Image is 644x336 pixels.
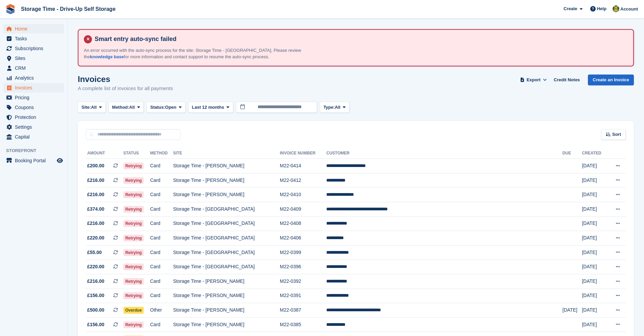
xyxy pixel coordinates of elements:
[612,131,621,138] span: Sort
[3,63,64,73] a: menu
[87,263,104,270] span: £220.00
[123,206,144,213] span: Retrying
[78,75,173,84] h1: Invoices
[15,122,55,132] span: Settings
[165,104,176,111] span: Open
[87,321,104,328] span: £156.00
[588,75,634,86] a: Create an Invoice
[123,235,144,241] span: Retrying
[3,34,64,43] a: menu
[173,245,280,260] td: Storage Time - [GEOGRAPHIC_DATA]
[320,102,350,113] button: Type: All
[173,317,280,332] td: Storage Time - [PERSON_NAME]
[123,191,144,198] span: Retrying
[87,177,104,184] span: £216.00
[15,112,55,122] span: Protection
[5,4,16,14] img: stora-icon-8386f47178a22dfd0bd8f6a31ec36ba5ce8667c1dd55bd0f319d3a0aa187defe.svg
[3,73,64,83] a: menu
[551,75,582,86] a: Credit Notes
[519,75,548,86] button: Export
[582,303,607,318] td: [DATE]
[3,132,64,142] a: menu
[192,104,224,111] span: Last 12 months
[3,44,64,53] a: menu
[582,173,607,188] td: [DATE]
[582,216,607,231] td: [DATE]
[150,173,173,188] td: Card
[173,289,280,303] td: Storage Time - [PERSON_NAME]
[280,303,327,318] td: M22-0387
[150,159,173,173] td: Card
[15,24,55,34] span: Home
[78,85,173,92] p: A complete list of invoices for all payments
[123,307,144,314] span: Overdue
[582,245,607,260] td: [DATE]
[527,77,541,83] span: Export
[6,147,67,154] span: Storefront
[150,148,173,159] th: Method
[280,202,327,216] td: M22-0409
[3,103,64,112] a: menu
[173,148,280,159] th: Site
[123,148,150,159] th: Status
[280,173,327,188] td: M22-0412
[15,34,55,43] span: Tasks
[15,73,55,83] span: Analytics
[582,159,607,173] td: [DATE]
[3,24,64,34] a: menu
[324,104,335,111] span: Type:
[87,162,104,169] span: £200.00
[15,54,55,63] span: Sites
[335,104,340,111] span: All
[15,44,55,53] span: Subscriptions
[582,260,607,274] td: [DATE]
[87,191,104,198] span: £216.00
[620,6,638,13] span: Account
[188,102,233,113] button: Last 12 months
[582,289,607,303] td: [DATE]
[150,274,173,289] td: Card
[150,104,165,111] span: Status:
[173,202,280,216] td: Storage Time - [GEOGRAPHIC_DATA]
[150,260,173,274] td: Card
[146,102,185,113] button: Status: Open
[280,148,327,159] th: Invoice Number
[150,317,173,332] td: Card
[280,260,327,274] td: M22-0396
[173,303,280,318] td: Storage Time - [PERSON_NAME]
[597,5,606,12] span: Help
[173,188,280,202] td: Storage Time - [PERSON_NAME]
[81,104,91,111] span: Site:
[582,188,607,202] td: [DATE]
[150,216,173,231] td: Card
[280,317,327,332] td: M22-0385
[3,122,64,132] a: menu
[173,260,280,274] td: Storage Time - [GEOGRAPHIC_DATA]
[123,249,144,256] span: Retrying
[173,159,280,173] td: Storage Time - [PERSON_NAME]
[563,303,582,318] td: [DATE]
[3,112,64,122] a: menu
[173,231,280,246] td: Storage Time - [GEOGRAPHIC_DATA]
[582,231,607,246] td: [DATE]
[87,278,104,285] span: £216.00
[3,93,64,102] a: menu
[3,54,64,63] a: menu
[280,159,327,173] td: M22-0414
[15,132,55,142] span: Capital
[563,148,582,159] th: Due
[280,231,327,246] td: M22-0406
[173,216,280,231] td: Storage Time - [GEOGRAPHIC_DATA]
[150,303,173,318] td: Other
[582,274,607,289] td: [DATE]
[3,156,64,165] a: menu
[129,104,135,111] span: All
[87,206,104,213] span: £374.00
[150,245,173,260] td: Card
[15,103,55,112] span: Coupons
[91,104,97,111] span: All
[18,3,118,15] a: Storage Time - Drive-Up Self Storage
[87,292,104,299] span: £156.00
[109,102,144,113] button: Method: All
[123,264,144,270] span: Retrying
